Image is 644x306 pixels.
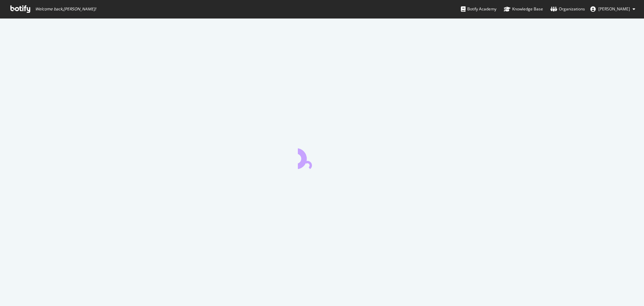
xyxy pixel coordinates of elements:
[298,145,346,169] div: animation
[35,6,96,12] span: Welcome back, [PERSON_NAME] !
[550,6,585,12] div: Organizations
[585,4,641,14] button: [PERSON_NAME]
[461,6,496,12] div: Botify Academy
[504,6,543,12] div: Knowledge Base
[598,6,630,12] span: Tom Duncombe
